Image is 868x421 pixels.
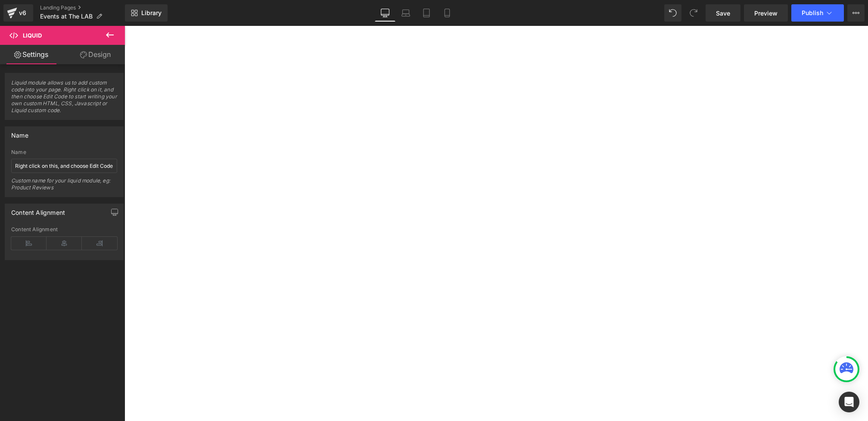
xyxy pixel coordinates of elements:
span: Publish [802,9,823,16]
button: Redo [685,4,702,22]
a: Tablet [416,4,437,22]
button: Undo [664,4,681,22]
a: v6 [3,4,33,22]
div: Name [11,127,28,139]
div: Custom name for your liquid module, eg: Product Reviews [11,177,117,197]
div: v6 [17,7,28,19]
a: Landing Pages [40,4,125,11]
a: Mobile [437,4,457,22]
div: Name [11,149,117,155]
a: Design [64,45,127,64]
span: Save [716,9,730,18]
a: Desktop [375,4,395,22]
a: Preview [744,4,788,22]
span: Events at The LAB [40,13,93,20]
button: More [847,4,865,22]
button: Publish [791,4,844,22]
span: Liquid module allows us to add custom code into your page. Right click on it, and then choose Edi... [11,79,117,119]
a: Laptop [395,4,416,22]
a: New Library [125,4,168,22]
span: Preview [754,9,778,18]
span: Liquid [23,32,42,39]
span: Library [141,9,162,17]
div: Open Intercom Messenger [839,392,859,412]
div: Content Alignment [11,204,65,216]
div: Content Alignment [11,226,117,232]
